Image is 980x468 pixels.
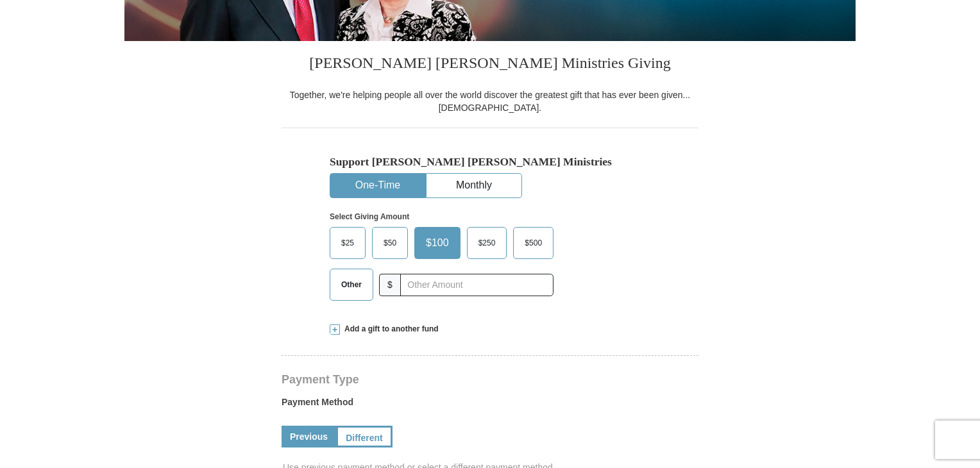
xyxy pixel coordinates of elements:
span: $100 [419,233,455,253]
span: $50 [377,233,403,253]
button: One-Time [330,174,425,197]
a: Previous [282,426,336,447]
button: Monthly [427,174,521,197]
span: $250 [472,233,502,253]
span: $500 [518,233,548,253]
h5: Support [PERSON_NAME] [PERSON_NAME] Ministries [330,155,650,169]
h4: Payment Type [282,374,698,385]
a: Different [336,426,393,447]
span: Other [335,275,368,294]
span: $ [379,274,401,296]
span: Add a gift to another fund [340,324,439,335]
span: $25 [335,233,360,253]
strong: Select Giving Amount [330,212,409,221]
input: Other Amount [400,274,553,296]
div: Together, we're helping people all over the world discover the greatest gift that has ever been g... [282,88,698,114]
label: Payment Method [282,396,698,415]
h3: [PERSON_NAME] [PERSON_NAME] Ministries Giving [282,41,698,88]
